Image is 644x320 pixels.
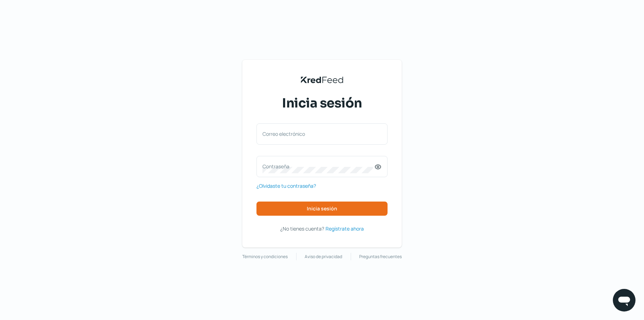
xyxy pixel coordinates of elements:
[307,206,337,211] span: Inicia sesión
[617,293,631,307] img: chatIcon
[262,130,374,137] label: Correo electrónico
[280,225,324,232] span: ¿No tienes cuenta?
[256,202,388,216] button: Inicia sesión
[282,94,362,112] span: Inicia sesión
[256,181,316,190] a: ¿Olvidaste tu contraseña?
[242,253,288,261] a: Términos y condiciones
[262,163,374,170] label: Contraseña
[326,224,364,233] a: Regístrate ahora
[305,253,342,261] a: Aviso de privacidad
[359,253,402,261] a: Preguntas frecuentes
